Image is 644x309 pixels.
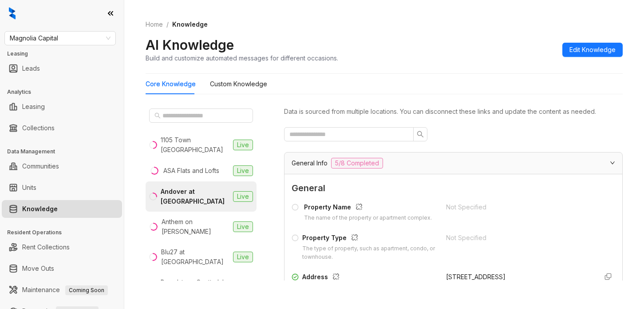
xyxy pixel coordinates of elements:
li: Units [2,179,122,197]
span: Live [233,191,253,202]
h2: AI Knowledge [146,36,234,53]
span: Edit Knowledge [569,45,616,55]
span: Live [233,165,253,176]
div: Address [302,272,435,284]
a: Rent Collections [22,238,70,256]
div: Property Name [304,202,432,214]
span: expanded [610,160,615,165]
li: Rent Collections [2,238,122,256]
li: Leasing [2,98,122,116]
li: / [166,20,169,29]
div: Not Specified [446,202,590,212]
a: Leasing [22,98,45,116]
li: Knowledge [2,200,122,218]
div: The name of the property or apartment complex. [304,214,432,222]
span: General Info [292,158,328,168]
div: Custom Knowledge [210,79,267,89]
span: Knowledge [172,20,208,28]
span: Live [233,221,253,232]
li: Maintenance [2,281,122,299]
div: Not Specified [446,233,590,243]
img: logo [9,7,16,20]
li: Leads [2,60,122,77]
li: Collections [2,119,122,137]
a: Collections [22,119,55,137]
a: Units [22,179,36,197]
div: Broadstone Scottsdale Quarter [161,277,229,297]
span: Magnolia Capital [10,32,111,45]
div: 1105 Town [GEOGRAPHIC_DATA] [161,135,229,155]
span: search [154,112,161,119]
div: [STREET_ADDRESS] [446,272,590,282]
h3: Leasing [7,50,124,58]
span: General [292,181,615,195]
span: Coming Soon [65,285,108,295]
div: General Info5/8 Completed [284,152,622,174]
h3: Resident Operations [7,229,124,237]
h3: Data Management [7,148,124,156]
div: Anthem on [PERSON_NAME] [162,217,229,237]
div: Property Type [302,233,435,245]
div: Blu27 at [GEOGRAPHIC_DATA] [161,247,229,267]
li: Communities [2,157,122,175]
button: Edit Knowledge [562,43,623,57]
a: Communities [22,157,59,175]
div: ASA Flats and Lofts [163,166,219,176]
a: Move Outs [22,260,54,277]
a: Knowledge [22,200,58,218]
a: Home [144,20,165,29]
div: Core Knowledge [146,79,196,89]
li: Move Outs [2,260,122,277]
h3: Analytics [7,88,124,96]
div: Build and customize automated messages for different occasions. [146,53,338,63]
div: The type of property, such as apartment, condo, or townhouse. [302,245,435,261]
span: search [417,131,424,138]
div: Data is sourced from multiple locations. You can disconnect these links and update the content as... [284,107,623,116]
span: 5/8 Completed [331,158,383,169]
a: Leads [22,60,40,77]
span: Live [233,140,253,150]
div: Andover at [GEOGRAPHIC_DATA] [161,187,229,206]
span: Live [233,252,253,262]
